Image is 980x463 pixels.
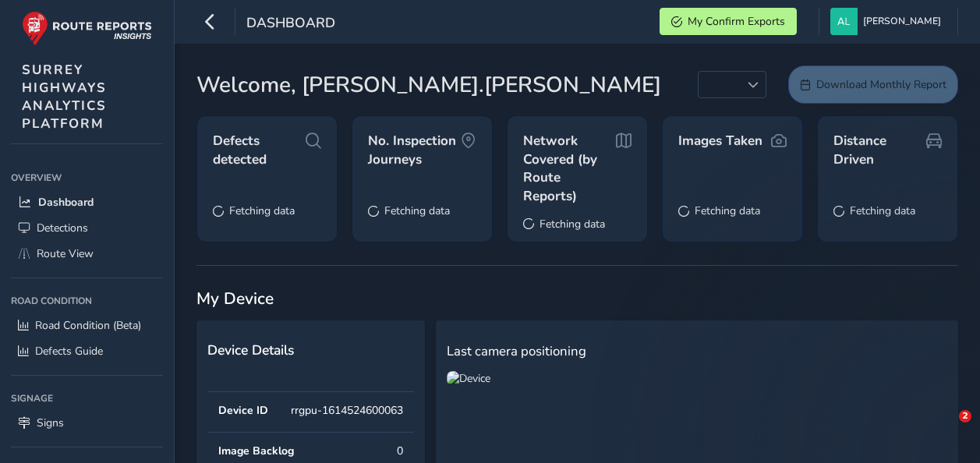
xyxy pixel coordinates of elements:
span: My Confirm Exports [688,14,785,29]
a: Detections [11,215,163,241]
span: SURREY HIGHWAYS ANALYTICS PLATFORM [22,61,107,133]
span: Welcome, [PERSON_NAME].[PERSON_NAME] [196,69,661,101]
span: 2 [959,410,971,422]
span: Detections [37,221,88,235]
a: Route View [11,241,163,267]
span: Network Covered (by Route Reports) [523,132,616,206]
span: Signs [37,415,64,430]
iframe: Intercom live chat [927,410,964,447]
span: Defects detected [213,132,306,168]
div: rrgpu-1614524600063 [291,403,403,418]
button: My Confirm Exports [660,8,797,35]
a: Defects Guide [11,338,163,364]
span: Fetching data [540,217,605,231]
a: Road Condition (Beta) [11,313,163,338]
span: Images Taken [678,132,762,150]
span: My Device [196,288,274,309]
img: rr logo [22,11,152,46]
span: Distance Driven [833,132,926,168]
a: Dashboard [11,189,163,215]
img: Device [447,371,490,386]
span: Fetching data [229,203,295,218]
span: Route View [37,246,94,261]
span: Defects Guide [35,344,103,359]
span: Fetching data [850,203,915,218]
div: Overview [11,166,163,189]
span: Road Condition (Beta) [35,318,141,333]
img: diamond-layout [830,8,858,35]
span: Dashboard [38,195,94,210]
div: Road Condition [11,289,163,313]
span: No. Inspection Journeys [368,132,461,168]
div: Image Backlog [218,444,294,458]
button: [PERSON_NAME] [830,8,946,35]
span: Fetching data [384,203,450,218]
div: 0 [397,444,403,458]
div: Device ID [218,403,268,418]
span: Last camera positioning [447,342,586,360]
span: Dashboard [246,13,335,35]
h2: Device Details [207,342,414,359]
a: Signs [11,410,163,436]
div: Signage [11,387,163,410]
span: Fetching data [695,203,760,218]
span: [PERSON_NAME] [863,8,941,35]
